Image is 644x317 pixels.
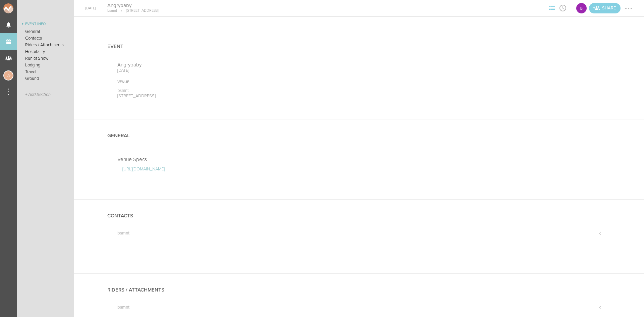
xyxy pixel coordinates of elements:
[122,166,165,172] a: [URL][DOMAIN_NAME]
[107,287,164,293] h4: Riders / Attachments
[107,133,130,139] h4: General
[107,2,159,9] h4: Angrybaby
[117,231,129,235] h5: bsmnt
[547,6,557,10] span: View Sections
[589,3,621,13] div: Share
[17,68,74,75] a: Travel
[117,156,610,162] p: Venue Specs
[117,68,349,73] p: [DATE]
[589,3,621,13] a: Invite teams to the Event
[117,62,349,68] p: Angrybaby
[17,48,74,55] a: Hospitality
[17,42,74,48] a: Riders / Attachments
[3,70,13,81] div: Jessica Smith
[17,28,74,35] a: General
[25,92,51,97] span: + Add Section
[17,35,74,42] a: Contacts
[576,2,587,14] div: bsmnt
[107,8,117,13] p: bsmnt
[17,20,74,28] a: Event Info
[117,88,349,93] p: bsmnt
[117,8,159,13] p: [STREET_ADDRESS]
[107,44,123,49] h4: Event
[576,2,587,14] div: B
[17,62,74,68] a: Lodging
[17,75,74,82] a: Ground
[117,80,349,85] div: Venue
[117,305,129,310] h5: bsmnt
[117,93,349,99] p: [STREET_ADDRESS]
[17,55,74,62] a: Run of Show
[557,6,568,10] span: View Itinerary
[107,213,133,219] h4: Contacts
[3,3,41,13] img: NOMAD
